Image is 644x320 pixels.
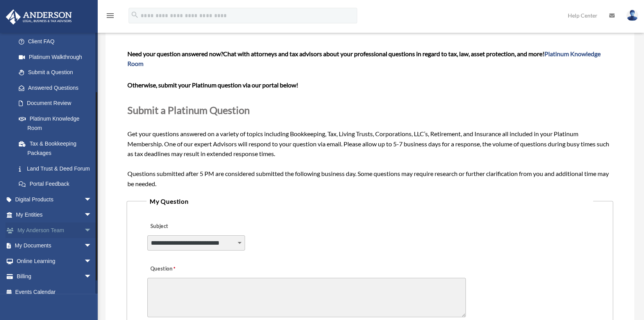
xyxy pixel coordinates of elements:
[84,253,100,269] span: arrow_drop_down
[106,14,115,20] a: menu
[147,196,593,207] legend: My Question
[11,111,104,136] a: Platinum Knowledge Room
[4,9,74,25] img: Anderson Advisors Platinum Portal
[11,136,104,161] a: Tax & Bookkeeping Packages
[84,222,100,238] span: arrow_drop_down
[5,222,104,238] a: My Anderson Teamarrow_drop_down
[127,81,298,89] b: Otherwise, submit your Platinum question via our portal below!
[84,192,100,208] span: arrow_drop_down
[11,49,104,65] a: Platinum Walkthrough
[5,269,104,284] a: Billingarrow_drop_down
[84,269,100,285] span: arrow_drop_down
[11,96,104,111] a: Document Review
[11,34,104,50] a: Client FAQ
[11,80,104,96] a: Answered Questions
[626,10,638,21] img: User Pic
[147,263,208,274] label: Question
[127,50,223,57] span: Need your question answered now?
[11,161,104,176] a: Land Trust & Deed Forum
[106,11,115,20] i: menu
[11,65,100,80] a: Submit a Question
[5,253,104,269] a: Online Learningarrow_drop_down
[5,238,104,254] a: My Documentsarrow_drop_down
[127,50,612,188] span: Get your questions answered on a variety of topics including Bookkeeping, Tax, Living Trusts, Cor...
[127,104,250,116] span: Submit a Platinum Question
[131,11,139,19] i: search
[84,207,100,223] span: arrow_drop_down
[84,238,100,254] span: arrow_drop_down
[5,207,104,223] a: My Entitiesarrow_drop_down
[127,50,601,68] span: Chat with attorneys and tax advisors about your professional questions in regard to tax, law, ass...
[147,221,222,232] label: Subject
[5,192,104,207] a: Digital Productsarrow_drop_down
[5,284,104,300] a: Events Calendar
[11,176,104,192] a: Portal Feedback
